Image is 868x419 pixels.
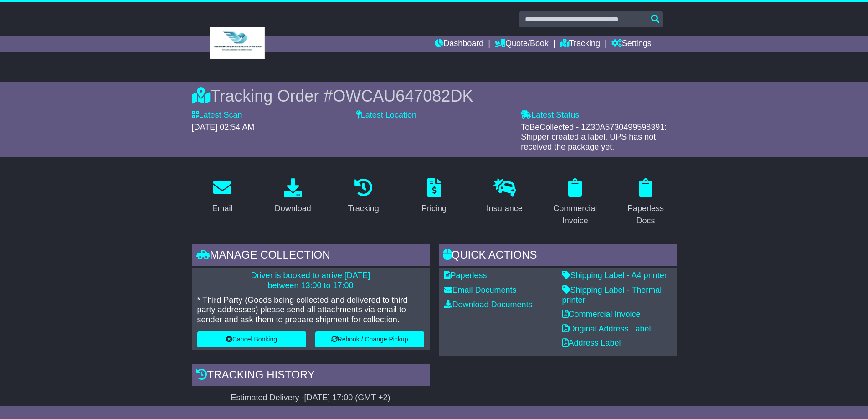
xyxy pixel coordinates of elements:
[275,202,311,215] div: Download
[192,123,255,132] span: [DATE] 02:54 AM
[444,285,517,295] a: Email Documents
[192,110,242,120] label: Latest Scan
[521,110,579,120] label: Latest Status
[550,202,600,227] div: Commercial Invoice
[342,175,385,218] a: Tracking
[521,123,667,151] span: ToBeCollected - 1Z30A5730499598391: Shipper created a label, UPS has not received the package yet.
[197,271,424,290] p: Driver is booked to arrive [DATE] between 13:00 to 17:00
[615,175,677,230] a: Paperless Docs
[487,202,523,215] div: Insurance
[192,393,430,403] div: Estimated Delivery -
[444,271,487,280] a: Paperless
[206,175,238,218] a: Email
[421,202,447,215] div: Pricing
[348,202,379,215] div: Tracking
[304,393,390,403] div: [DATE] 17:00 (GMT +2)
[197,331,306,347] button: Cancel Booking
[269,175,317,218] a: Download
[212,202,232,215] div: Email
[192,244,430,269] div: Manage collection
[435,36,483,52] a: Dashboard
[562,285,662,305] a: Shipping Label - Thermal printer
[439,244,677,269] div: Quick Actions
[562,324,651,333] a: Original Address Label
[562,338,621,347] a: Address Label
[495,36,549,52] a: Quote/Book
[444,300,533,309] a: Download Documents
[611,36,652,52] a: Settings
[315,331,424,347] button: Rebook / Change Pickup
[197,295,424,325] p: * Third Party (Goods being collected and delivered to third party addresses) please send all atta...
[560,36,600,52] a: Tracking
[416,175,452,218] a: Pricing
[356,110,416,120] label: Latest Location
[562,310,641,319] a: Commercial Invoice
[562,271,667,280] a: Shipping Label - A4 printer
[481,175,529,218] a: Insurance
[333,87,473,105] span: OWCAU647082DK
[544,175,606,230] a: Commercial Invoice
[621,202,671,227] div: Paperless Docs
[192,86,677,106] div: Tracking Order #
[192,364,430,388] div: Tracking history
